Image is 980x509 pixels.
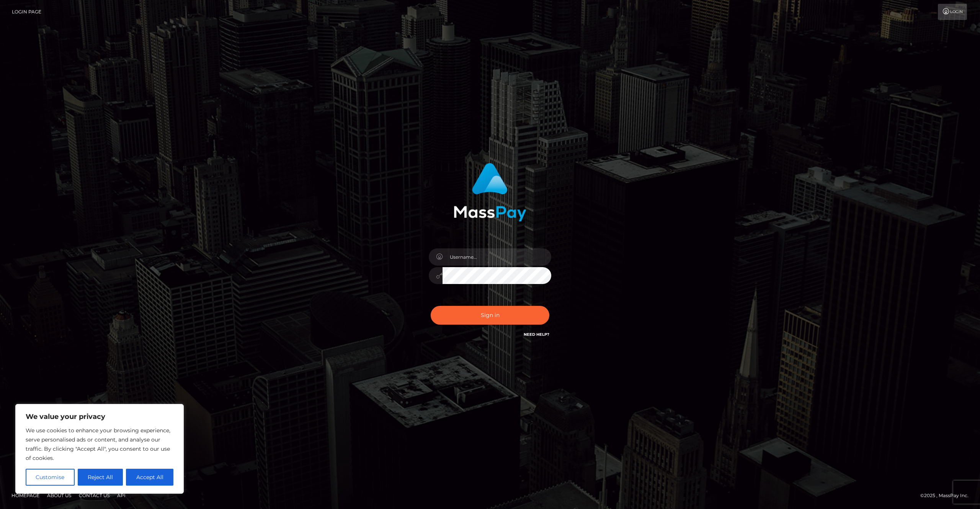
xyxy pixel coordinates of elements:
input: Username... [443,248,551,266]
button: Accept All [126,469,173,486]
a: API [114,489,129,501]
a: Homepage [8,489,42,501]
a: Login [938,4,967,20]
a: Login Page [12,4,41,20]
a: About Us [44,489,74,501]
button: Reject All [78,469,123,486]
a: Contact Us [76,489,113,501]
div: © 2025 , MassPay Inc. [920,491,974,500]
div: We value your privacy [15,404,184,494]
a: Need Help? [524,332,549,337]
button: Sign in [431,306,549,325]
p: We value your privacy [26,412,173,421]
p: We use cookies to enhance your browsing experience, serve personalised ads or content, and analys... [26,426,173,463]
button: Customise [26,469,75,486]
img: MassPay Login [454,163,526,222]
